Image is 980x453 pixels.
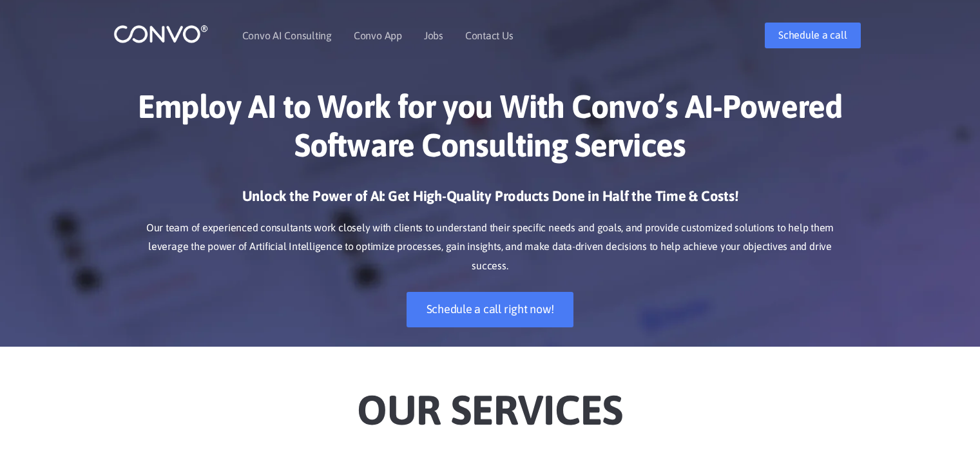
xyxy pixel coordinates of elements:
[354,30,402,41] a: Convo App
[765,23,860,48] a: Schedule a call
[113,24,208,44] img: logo_1.png
[133,187,848,215] h3: Unlock the Power of AI: Get High-Quality Products Done in Half the Time & Costs!
[133,366,848,438] h2: Our Services
[424,30,443,41] a: Jobs
[133,87,848,174] h1: Employ AI to Work for you With Convo’s AI-Powered Software Consulting Services
[242,30,332,41] a: Convo AI Consulting
[133,218,848,276] p: Our team of experienced consultants work closely with clients to understand their specific needs ...
[465,30,514,41] a: Contact Us
[407,292,574,327] a: Schedule a call right now!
